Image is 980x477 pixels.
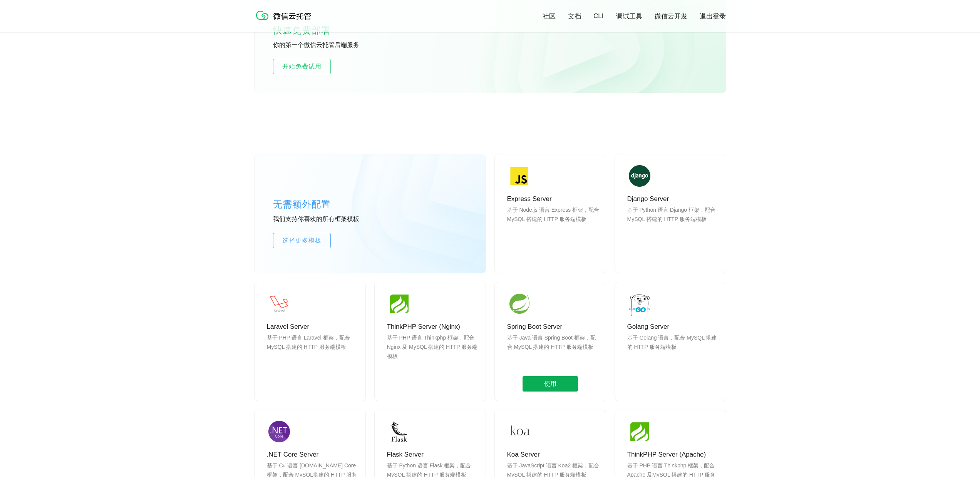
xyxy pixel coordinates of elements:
p: 无需额外配置 [273,197,389,212]
p: ThinkPHP Server (Nginx) [387,322,479,331]
p: Express Server [507,194,600,204]
p: Laravel Server [267,322,359,331]
a: 微信云开发 [655,12,687,21]
img: 微信云托管 [255,8,316,23]
p: Koa Server [507,450,600,459]
a: 文档 [568,12,581,21]
p: Golang Server [627,322,720,331]
p: 基于 Golang 语言，配合 MySQL 搭建的 HTTP 服务端模板 [627,333,720,370]
span: 开始免费试用 [273,62,330,71]
p: .NET Core Server [267,450,359,459]
p: 我们支持你喜欢的所有框架模板 [273,215,389,224]
p: 基于 Java 语言 Spring Boot 框架，配合 MySQL 搭建的 HTTP 服务端模板 [507,333,600,370]
span: 选择更多模板 [273,236,330,245]
p: 基于 Python 语言 Django 框架，配合 MySQL 搭建的 HTTP 服务端模板 [627,205,720,242]
p: Spring Boot Server [507,322,600,331]
p: Django Server [627,194,720,204]
p: 基于 PHP 语言 Laravel 框架，配合 MySQL 搭建的 HTTP 服务端模板 [267,333,359,370]
p: 基于 Node.js 语言 Express 框架，配合 MySQL 搭建的 HTTP 服务端模板 [507,205,600,242]
p: 基于 PHP 语言 Thinkphp 框架，配合 Nginx 及 MySQL 搭建的 HTTP 服务端模板 [387,333,479,370]
a: 微信云托管 [255,18,316,24]
a: 调试工具 [616,12,642,21]
span: 使用 [523,376,578,392]
a: 社区 [543,12,556,21]
p: 你的第一个微信云托管后端服务 [273,41,389,50]
a: CLI [593,12,603,20]
p: ThinkPHP Server (Apache) [627,450,720,459]
p: Flask Server [387,450,479,459]
a: 退出登录 [700,12,726,21]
